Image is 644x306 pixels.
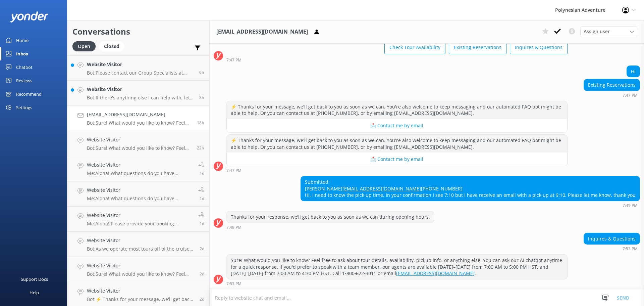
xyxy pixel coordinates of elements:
div: Support Docs [21,272,48,286]
div: Sep 24 2025 07:47pm (UTC -10:00) Pacific/Honolulu [226,168,568,173]
h4: Website Visitor [87,287,195,295]
strong: 7:49 PM [623,204,638,208]
h4: Website Visitor [87,212,193,219]
p: Bot: Please contact our Group Specialists at [PHONE_NUMBER] or request a custom quote at [DOMAIN_... [87,70,194,76]
span: Sep 25 2025 05:58am (UTC -10:00) Pacific/Honolulu [199,95,204,100]
h4: Website Visitor [87,86,194,93]
p: Me: Aloha! What questions do you have regarding your reservation? To better assist you please pro... [87,195,193,202]
div: Reviews [16,74,32,87]
div: Inquires & Questions [584,233,640,245]
div: Sep 24 2025 07:49pm (UTC -10:00) Pacific/Honolulu [301,203,640,208]
span: Sep 24 2025 12:09pm (UTC -10:00) Pacific/Honolulu [200,195,204,201]
span: Sep 24 2025 12:10pm (UTC -10:00) Pacific/Honolulu [200,170,204,176]
button: 📩 Contact me by email [227,119,567,132]
h4: Website Visitor [87,186,193,194]
a: Website VisitorBot:Please contact our Group Specialists at [PHONE_NUMBER] or request a custom quo... [67,55,209,81]
img: yonder-white-logo.png [10,11,49,23]
a: Website VisitorMe:Aloha! Please provide your booking number so that we can look up your reservati... [67,207,209,232]
span: Sep 24 2025 12:09pm (UTC -10:00) Pacific/Honolulu [200,221,204,226]
button: Check Tour Availability [384,41,445,54]
button: Existing Reservations [449,41,506,54]
p: Bot: If there's anything else I can help with, let me know! [87,95,194,101]
div: Sep 24 2025 07:47pm (UTC -10:00) Pacific/Honolulu [584,93,640,97]
a: [EMAIL_ADDRESS][DOMAIN_NAME]Bot:Sure! What would you like to know? Feel free to ask about tour de... [67,106,209,131]
div: ⚡ Thanks for your message, we'll get back to you as soon as we can. You're also welcome to keep m... [227,135,567,152]
div: Recommend [16,87,42,101]
div: Help [30,286,39,299]
strong: 7:53 PM [226,282,241,286]
p: Bot: ⚡ Thanks for your message, we'll get back to you as soon as we can. You're also welcome to k... [87,296,195,302]
span: Sep 24 2025 07:53pm (UTC -10:00) Pacific/Honolulu [197,120,204,126]
div: Hi [627,66,640,77]
div: Sep 24 2025 07:53pm (UTC -10:00) Pacific/Honolulu [226,281,568,286]
div: Submitted: [PERSON_NAME] [PHONE_NUMBER] Hi, I need to know the pick up time. In your confirmation... [301,176,640,201]
a: Open [72,42,99,50]
a: Website VisitorMe:Aloha! What questions do you have regarding your reservation? To better assist ... [67,181,209,207]
div: Closed [99,41,124,51]
strong: 7:53 PM [623,247,638,251]
a: Website VisitorBot:Sure! What would you like to know? Feel free to ask about tour details, availa... [67,131,209,156]
p: Bot: Sure! What would you like to know? Feel free to ask about tour details, availability, pickup... [87,271,195,277]
div: Open [72,41,96,51]
div: Sep 24 2025 07:47pm (UTC -10:00) Pacific/Honolulu [226,57,568,62]
h4: [EMAIL_ADDRESS][DOMAIN_NAME] [87,111,192,118]
a: Website VisitorMe:Aloha! What questions do you have regarding your reservation? To better assist ... [67,156,209,181]
h4: Website Visitor [87,237,195,244]
span: Sep 23 2025 04:41am (UTC -10:00) Pacific/Honolulu [200,296,204,302]
div: Sep 24 2025 07:49pm (UTC -10:00) Pacific/Honolulu [226,225,434,229]
button: 📩 Contact me by email [227,152,567,166]
span: Sep 23 2025 09:43am (UTC -10:00) Pacific/Honolulu [200,271,204,277]
a: Website VisitorBot:Sure! What would you like to know? Feel free to ask about tour details, availa... [67,257,209,282]
div: Assign User [580,26,637,37]
strong: 7:47 PM [623,93,638,97]
h4: Website Visitor [87,262,195,269]
div: Sep 24 2025 07:53pm (UTC -10:00) Pacific/Honolulu [584,246,640,251]
p: Me: Aloha! Please provide your booking number so that we can look up your reservation. [87,221,193,227]
span: Sep 24 2025 03:42pm (UTC -10:00) Pacific/Honolulu [197,145,204,151]
div: Chatbot [16,60,33,74]
div: ⚡ Thanks for your message, we'll get back to you as soon as we can. You're also welcome to keep m... [227,101,567,119]
h4: Website Visitor [87,136,192,143]
h4: Website Visitor [87,161,193,169]
div: Existing Reservations [584,79,640,91]
div: Settings [16,101,32,114]
strong: 7:47 PM [226,169,241,173]
h3: [EMAIL_ADDRESS][DOMAIN_NAME] [216,28,308,36]
h4: Website Visitor [87,61,194,68]
div: Home [16,34,29,47]
span: Sep 25 2025 08:19am (UTC -10:00) Pacific/Honolulu [199,70,204,75]
span: Sep 23 2025 10:07am (UTC -10:00) Pacific/Honolulu [200,246,204,252]
button: Inquires & Questions [510,41,568,54]
a: [EMAIL_ADDRESS][DOMAIN_NAME] [396,270,475,276]
p: Bot: Sure! What would you like to know? Feel free to ask about tour details, availability, pickup... [87,120,192,126]
div: Inbox [16,47,29,60]
p: Bot: As we operate most tours off of the cruise lines, we recommend you contact your shore excurs... [87,246,195,252]
strong: 7:49 PM [226,225,241,229]
p: Bot: Sure! What would you like to know? Feel free to ask about tour details, availability, pickup... [87,145,192,151]
div: Thanks for your response, we'll get back to you as soon as we can during opening hours. [227,211,434,223]
p: Me: Aloha! What questions do you have regarding your reservation? To better assist you, please pr... [87,170,193,176]
a: [EMAIL_ADDRESS][DOMAIN_NAME] [342,185,421,192]
strong: 7:47 PM [226,58,241,62]
a: Website VisitorBot:If there's anything else I can help with, let me know!8h [67,81,209,106]
a: Closed [99,42,128,50]
a: Website VisitorBot:As we operate most tours off of the cruise lines, we recommend you contact you... [67,232,209,257]
h2: Conversations [72,25,204,38]
div: Sure! What would you like to know? Feel free to ask about tour details, availability, pickup info... [227,255,567,279]
span: Assign user [584,28,610,35]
